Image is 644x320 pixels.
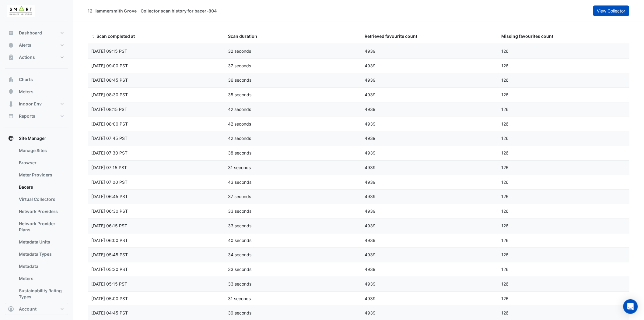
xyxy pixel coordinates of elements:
[597,8,625,13] span: View Collector
[5,39,68,51] button: Alerts
[91,194,128,199] span: Tue 12-Aug-2025 23:45 BST
[14,193,68,205] a: Virtual Collectors
[88,8,217,14] div: 12 Hammersmith Grove - Collector scan history for bacer-804
[224,208,361,215] div: 33 seconds
[502,165,509,170] span: 126
[224,251,361,258] div: 34 seconds
[5,303,68,315] button: Account
[91,34,96,39] span: Scan completed at
[5,144,68,305] div: Site Manager
[224,310,361,317] div: 39 seconds
[224,193,361,200] div: 37 seconds
[502,150,509,155] span: 126
[502,48,509,54] span: 126
[365,63,376,68] span: 4939
[365,310,376,315] span: 4939
[502,136,509,141] span: 126
[502,296,509,301] span: 126
[365,223,376,228] span: 4939
[365,267,376,272] span: 4939
[5,132,68,144] button: Site Manager
[91,252,128,257] span: Tue 12-Aug-2025 22:45 BST
[19,113,35,119] span: Reports
[224,106,361,113] div: 42 seconds
[502,238,509,243] span: 126
[365,150,376,155] span: 4939
[14,248,68,260] a: Metadata Types
[8,54,14,60] app-icon: Actions
[91,121,128,126] span: Wed 13-Aug-2025 01:00 BST
[502,208,509,214] span: 126
[502,194,509,199] span: 126
[224,48,361,55] div: 32 seconds
[91,267,128,272] span: Tue 12-Aug-2025 22:30 BST
[5,86,68,98] button: Meters
[502,281,509,286] span: 126
[365,238,376,243] span: 4939
[365,136,376,141] span: 4939
[502,267,509,272] span: 126
[7,5,35,17] img: Company Logo
[365,252,376,257] span: 4939
[14,205,68,218] a: Network Providers
[365,77,376,83] span: 4939
[91,180,128,185] span: Wed 13-Aug-2025 00:00 BST
[8,101,14,107] app-icon: Indoor Env
[8,113,14,119] app-icon: Reports
[91,310,128,315] span: Tue 12-Aug-2025 21:45 BST
[365,208,376,214] span: 4939
[8,89,14,95] app-icon: Meters
[14,285,68,303] a: Sustainability Rating Types
[224,179,361,186] div: 43 seconds
[224,62,361,69] div: 37 seconds
[5,73,68,86] button: Charts
[502,252,509,257] span: 126
[91,296,128,301] span: Tue 12-Aug-2025 22:00 BST
[224,237,361,244] div: 40 seconds
[502,223,509,228] span: 126
[365,121,376,126] span: 4939
[91,107,127,112] span: Wed 13-Aug-2025 01:15 BST
[91,150,128,155] span: Wed 13-Aug-2025 00:30 BST
[14,169,68,181] a: Meter Providers
[224,281,361,288] div: 33 seconds
[224,135,361,142] div: 42 seconds
[365,92,376,97] span: 4939
[5,51,68,63] button: Actions
[365,107,376,112] span: 4939
[19,54,35,60] span: Actions
[91,63,128,68] span: Wed 13-Aug-2025 02:00 BST
[91,165,127,170] span: Wed 13-Aug-2025 00:15 BST
[502,107,509,112] span: 126
[502,92,509,97] span: 126
[224,91,361,98] div: 35 seconds
[8,76,14,83] app-icon: Charts
[224,121,361,128] div: 42 seconds
[502,34,554,39] span: Missing favourites count
[365,180,376,185] span: 4939
[502,121,509,126] span: 126
[91,223,127,228] span: Tue 12-Aug-2025 23:15 BST
[14,144,68,157] a: Manage Sites
[365,194,376,199] span: 4939
[8,135,14,141] app-icon: Site Manager
[8,42,14,48] app-icon: Alerts
[14,260,68,272] a: Metadata
[224,77,361,84] div: 36 seconds
[19,42,31,48] span: Alerts
[365,296,376,301] span: 4939
[365,34,418,39] span: Retrieved favourite count
[19,101,42,107] span: Indoor Env
[593,5,629,16] button: View Collector
[19,89,33,95] span: Meters
[14,272,68,285] a: Meters
[19,76,33,83] span: Charts
[365,281,376,286] span: 4939
[91,92,128,97] span: Wed 13-Aug-2025 01:30 BST
[91,208,128,214] span: Tue 12-Aug-2025 23:30 BST
[19,135,46,141] span: Site Manager
[14,157,68,169] a: Browser
[224,150,361,157] div: 38 seconds
[502,77,509,83] span: 126
[91,77,128,83] span: Wed 13-Aug-2025 01:45 BST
